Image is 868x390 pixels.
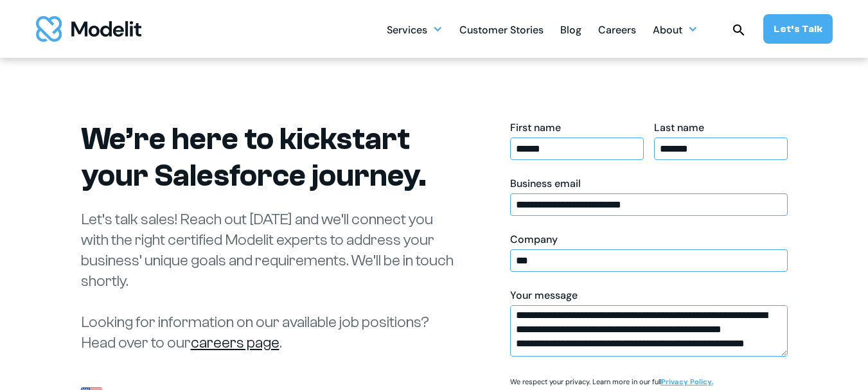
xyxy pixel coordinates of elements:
[598,17,636,42] a: Careers
[661,377,713,386] a: Privacy Policy.
[653,19,682,44] div: About
[654,121,788,135] div: Last name
[763,14,833,44] a: Let’s Talk
[81,209,460,353] p: Let’s talk sales! Reach out [DATE] and we’ll connect you with the right certified Modelit experts...
[36,16,141,42] a: home
[774,22,822,36] div: Let’s Talk
[510,288,788,303] div: Your message
[510,121,644,135] div: First name
[387,17,443,42] div: Services
[653,17,698,42] div: About
[81,121,454,194] h1: We’re here to kickstart your Salesforce journey.
[510,233,788,247] div: Company
[387,19,427,44] div: Services
[510,177,788,191] div: Business email
[459,17,544,42] a: Customer Stories
[510,377,713,387] p: We respect your privacy. Learn more in our full
[560,17,581,42] a: Blog
[191,334,279,351] a: careers page
[36,16,141,42] img: modelit logo
[560,19,581,44] div: Blog
[598,19,636,44] div: Careers
[459,19,544,44] div: Customer Stories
